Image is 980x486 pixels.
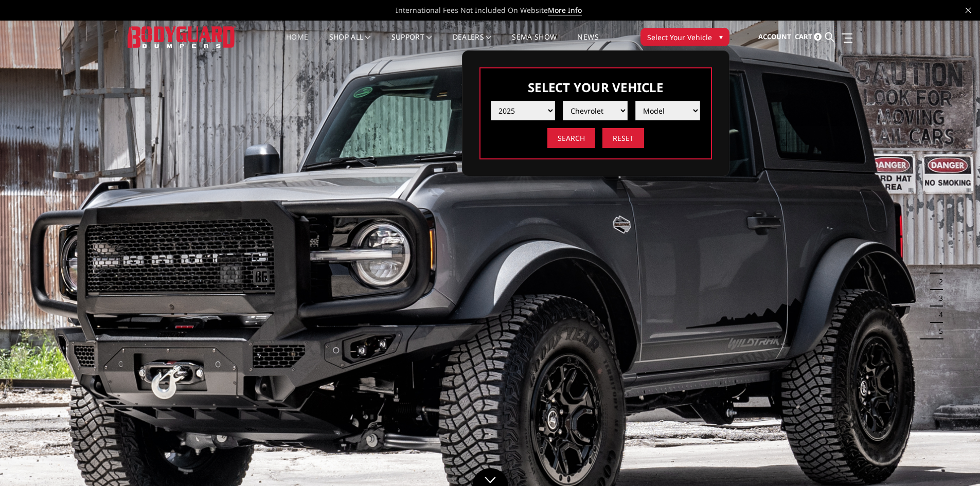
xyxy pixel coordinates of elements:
[933,307,943,323] button: 4 of 5
[647,32,712,43] span: Select Your Vehicle
[547,128,595,148] input: Search
[548,5,582,15] a: More Info
[602,128,644,148] input: Reset
[758,23,791,51] a: Account
[933,290,943,307] button: 3 of 5
[577,33,598,53] a: News
[719,31,723,42] span: ▾
[933,274,943,290] button: 2 of 5
[128,26,236,47] img: BODYGUARD BUMPERS
[933,257,943,274] button: 1 of 5
[512,33,557,53] a: SEMA Show
[391,33,432,53] a: Support
[491,79,701,96] h3: Select Your Vehicle
[758,32,791,41] span: Account
[286,33,308,53] a: Home
[472,468,508,486] a: Click to Down
[640,28,729,46] button: Select Your Vehicle
[814,33,822,41] span: 0
[329,33,371,53] a: shop all
[453,33,492,53] a: Dealers
[795,23,822,51] a: Cart 0
[795,32,812,41] span: Cart
[933,323,943,339] button: 5 of 5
